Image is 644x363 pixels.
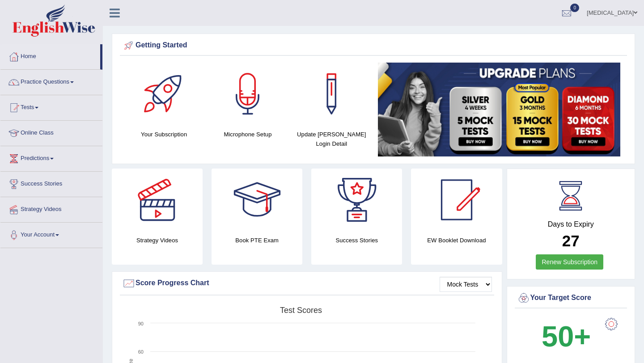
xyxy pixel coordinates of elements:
[127,130,201,139] h4: Your Subscription
[542,320,591,353] b: 50+
[562,232,580,249] b: 27
[0,70,102,92] a: Practice Questions
[517,220,625,228] h4: Days to Expiry
[122,277,492,290] div: Score Progress Chart
[517,291,625,305] div: Your Target Score
[212,236,302,245] h4: Book PTE Exam
[0,146,102,169] a: Predictions
[0,121,102,143] a: Online Class
[411,236,502,245] h4: EW Booklet Download
[0,223,102,245] a: Your Account
[138,321,144,326] text: 90
[210,130,285,139] h4: Microphone Setup
[0,172,102,194] a: Success Stories
[122,39,625,52] div: Getting Started
[311,236,402,245] h4: Success Stories
[138,349,144,355] text: 60
[0,44,100,67] a: Home
[570,4,579,12] span: 0
[0,95,102,118] a: Tests
[536,254,603,270] a: Renew Subscription
[0,197,102,219] a: Strategy Videos
[112,236,203,245] h4: Strategy Videos
[378,63,620,156] img: small5.jpg
[294,130,369,148] h4: Update [PERSON_NAME] Login Detail
[280,306,322,315] tspan: Test scores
